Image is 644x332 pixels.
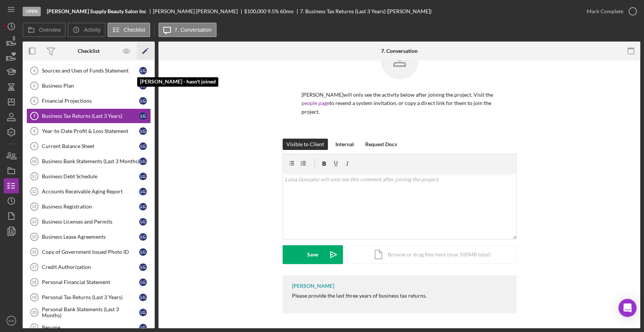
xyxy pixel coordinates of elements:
a: 5Business PlanLG [26,78,151,93]
div: 60 mo [280,8,294,14]
div: Sources and Uses of Funds Statement [42,68,139,74]
div: 7. Conversation [381,48,418,54]
div: Personal Bank Statements (Last 3 Months) [42,306,139,318]
tspan: 14 [32,219,37,224]
tspan: 4 [33,68,36,73]
div: L G [139,127,147,135]
label: Checklist [124,27,145,33]
button: Save [283,245,343,264]
div: L G [139,233,147,241]
div: Internal [335,139,354,150]
tspan: 7 [33,114,35,118]
div: Copy of Government Issued Photo ID [42,249,139,255]
a: 19Personal Tax Returns (Last 3 Years)LG [26,290,151,305]
div: L G [139,263,147,271]
div: L G [139,158,147,165]
a: 15Business Lease AgreementsLG [26,229,151,244]
button: Checklist [108,23,150,37]
tspan: 6 [33,99,35,103]
div: L G [139,203,147,210]
div: Business Tax Returns (Last 3 Years) [42,113,139,119]
button: Visible to Client [283,139,328,150]
div: Save [307,245,318,264]
label: 7. Conversation [175,27,212,33]
div: L G [139,82,147,90]
div: L G [139,188,147,195]
div: Business Lease Agreements [42,234,139,240]
tspan: 9 [33,144,35,148]
div: 7. Business Tax Returns (Last 3 Years) ([PERSON_NAME]) [300,8,432,14]
tspan: 16 [32,250,36,254]
div: Business Debt Schedule [42,173,139,179]
a: 14Business Licenses and PermitsLG [26,214,151,229]
div: L G [139,278,147,286]
a: 16Copy of Government Issued Photo IDLG [26,244,151,259]
div: [PERSON_NAME] [292,283,334,289]
a: 9Current Balance SheetLG [26,139,151,154]
tspan: 11 [32,174,36,179]
div: L G [139,293,147,301]
div: L G [139,248,147,256]
a: 6Financial ProjectionsLG [26,93,151,108]
div: L G [139,173,147,180]
tspan: 5 [33,83,35,88]
div: Business Plan [42,83,139,89]
div: Financial Projections [42,98,139,104]
a: 4Sources and Uses of Funds StatementLG[PERSON_NAME] - hasn't joined [26,63,151,78]
div: 9.5 % [267,8,279,14]
a: 8Year-to-Date Profit & Loss StatementLG [26,124,151,139]
div: Current Balance Sheet [42,143,139,149]
div: Checklist [78,48,100,54]
tspan: 17 [32,265,36,269]
button: KW [4,313,19,328]
div: [PERSON_NAME] [PERSON_NAME] [153,8,244,14]
div: Personal Tax Returns (Last 3 Years) [42,294,139,300]
a: 10Business Bank Statements (Last 3 Months)LG [26,154,151,169]
tspan: 21 [32,325,37,330]
label: Overview [39,27,61,33]
div: Business Licenses and Permits [42,219,139,225]
div: L G [139,97,147,105]
div: L G [139,112,147,120]
b: [PERSON_NAME] Supply Beauty Salon Inc [47,8,146,14]
div: Year-to-Date Profit & Loss Statement [42,128,139,134]
tspan: 20 [32,310,37,315]
a: 7Business Tax Returns (Last 3 Years)LG [26,108,151,124]
div: Open Intercom Messenger [618,299,636,317]
button: 7. Conversation [158,23,217,37]
div: Mark Complete [587,4,623,19]
a: people page [301,100,329,106]
label: Activity [84,27,100,33]
text: KW [8,319,14,323]
div: L G [139,218,147,225]
tspan: 13 [32,204,36,209]
button: Activity [68,23,105,37]
tspan: 15 [32,235,36,239]
tspan: 8 [33,129,35,133]
div: Business Bank Statements (Last 3 Months) [42,158,139,164]
button: Request Docs [361,139,401,150]
button: Internal [332,139,358,150]
div: L G [139,324,147,331]
div: Please provide the last three years of business tax returns. [292,293,427,299]
a: 13Business RegistrationLG [26,199,151,214]
tspan: 12 [32,189,36,194]
div: L G [139,142,147,150]
tspan: 19 [32,295,36,300]
button: Mark Complete [579,4,640,19]
div: Visible to Client [286,139,324,150]
p: [PERSON_NAME] will only see the activity below after joining the project. Visit the to resend a s... [301,91,498,116]
tspan: 18 [32,280,36,284]
div: Business Registration [42,204,139,210]
div: L G [139,309,147,316]
tspan: 10 [32,159,36,164]
div: Personal Financial Statement [42,279,139,285]
span: $100,000 [244,8,266,14]
div: Open [23,7,41,16]
a: 17Credit AuthorizationLG [26,259,151,275]
a: 11Business Debt ScheduleLG [26,169,151,184]
a: 18Personal Financial StatementLG [26,275,151,290]
a: 20Personal Bank Statements (Last 3 Months)LG [26,305,151,320]
div: Credit Authorization [42,264,139,270]
button: Overview [23,23,66,37]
